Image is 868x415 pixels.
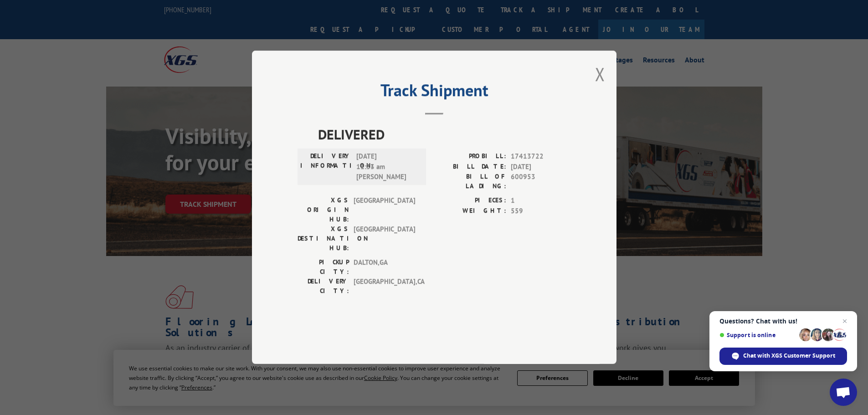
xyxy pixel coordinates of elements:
[595,62,605,86] button: Close modal
[298,277,349,296] label: DELIVERY CITY:
[354,277,415,296] span: [GEOGRAPHIC_DATA] , CA
[298,196,349,225] label: XGS ORIGIN HUB:
[511,162,571,172] span: [DATE]
[511,152,571,162] span: 17413722
[719,318,847,325] span: Questions? Chat with us!
[434,172,506,191] label: BILL OF LADING:
[354,225,415,253] span: [GEOGRAPHIC_DATA]
[298,258,349,277] label: PICKUP CITY:
[511,196,571,206] span: 1
[511,172,571,191] span: 600953
[356,152,418,183] span: [DATE] 11:33 am [PERSON_NAME]
[300,152,352,183] label: DELIVERY INFORMATION:
[354,258,415,277] span: DALTON , GA
[434,196,506,206] label: PIECES:
[511,206,571,216] span: 559
[434,162,506,172] label: BILL DATE:
[354,196,415,225] span: [GEOGRAPHIC_DATA]
[719,348,847,365] div: Chat with XGS Customer Support
[434,206,506,216] label: WEIGHT:
[298,84,571,101] h2: Track Shipment
[318,124,571,145] span: DELIVERED
[719,332,796,338] span: Support is online
[830,379,857,406] div: Open chat
[298,225,349,253] label: XGS DESTINATION HUB:
[743,352,835,360] span: Chat with XGS Customer Support
[839,316,850,327] span: Close chat
[434,152,506,162] label: PROBILL:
